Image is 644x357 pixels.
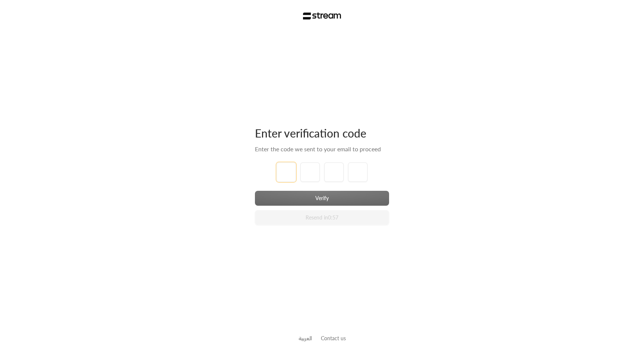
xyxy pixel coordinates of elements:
[303,12,341,20] img: Stream Logo
[255,145,389,154] div: Enter the code we sent to your email to proceed
[321,335,346,341] a: Contact us
[255,126,389,140] div: Enter verification code
[321,334,346,342] button: Contact us
[299,331,312,345] a: العربية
